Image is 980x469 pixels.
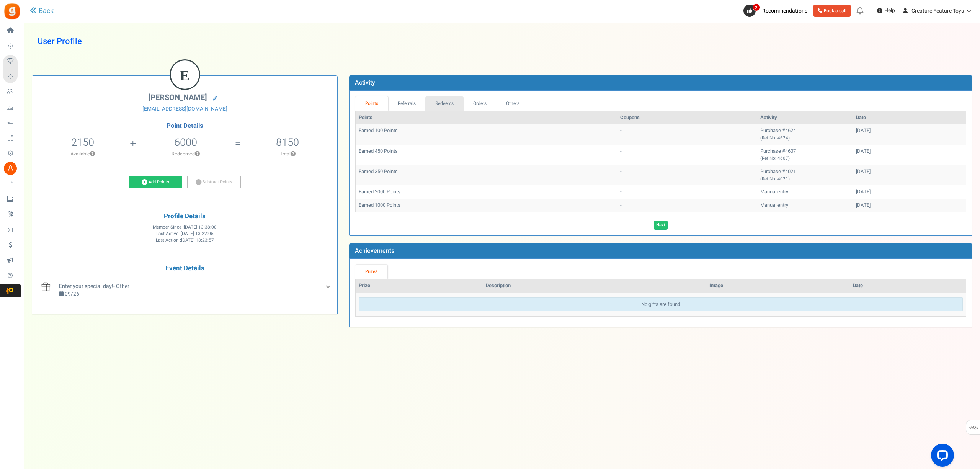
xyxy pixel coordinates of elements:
a: Orders [464,96,497,111]
td: - [617,145,757,165]
span: Last Action : [156,237,214,243]
span: Member Since : [153,224,217,230]
a: Next [654,221,668,230]
p: Available [36,150,129,157]
span: [DATE] 13:38:00 [184,224,217,230]
a: Help [874,5,898,17]
span: - Other [59,282,129,290]
div: [DATE] [856,127,963,134]
a: Add Points [129,176,182,189]
a: Prizes [355,265,387,279]
h4: Profile Details [38,213,332,220]
span: Help [882,7,895,15]
td: Earned 2000 Points [356,185,617,199]
th: Description [483,279,706,293]
p: Redeemed [137,150,234,157]
b: Activity [355,78,375,87]
a: Book a call [813,5,851,17]
td: Earned 1000 Points [356,199,617,212]
h4: Event Details [38,265,332,272]
b: Achievements [355,246,394,255]
h5: 6000 [174,137,197,148]
th: Prize [356,279,483,293]
button: ? [291,152,296,157]
figcaption: E [171,60,199,90]
span: [DATE] 13:22:05 [181,230,214,237]
span: Recommendations [762,7,807,15]
a: Others [497,96,529,111]
td: Purchase #4607 [757,145,853,165]
th: Points [356,111,617,124]
h4: Point Details [32,123,337,129]
p: Total [242,150,333,157]
td: - [617,185,757,199]
span: FAQs [968,420,978,435]
button: ? [195,152,200,157]
a: [EMAIL_ADDRESS][DOMAIN_NAME] [38,105,332,113]
div: [DATE] [856,202,963,209]
div: [DATE] [856,168,963,175]
small: (Ref No: 4021) [760,176,790,182]
img: Gratisfaction [3,3,21,20]
h1: User Profile [38,31,967,52]
span: Last Active : [156,230,214,237]
th: Date [853,111,966,124]
span: 2150 [71,135,94,150]
td: Purchase #4021 [757,165,853,185]
a: Subtract Points [187,176,241,189]
th: Image [706,279,850,293]
span: Manual entry [760,201,788,209]
small: (Ref No: 4624) [760,135,790,141]
span: [DATE] 13:23:57 [181,237,214,243]
a: Points [355,96,388,111]
b: Enter your special day! [59,282,113,290]
span: Manual entry [760,188,788,195]
td: Earned 100 Points [356,124,617,144]
th: Date [850,279,966,293]
span: 2 [753,3,760,11]
td: - [617,165,757,185]
td: - [617,199,757,212]
h5: 8150 [276,137,299,148]
span: 09/26 [65,290,79,298]
span: Creature Feature Toys [911,7,964,15]
td: - [617,124,757,144]
a: 2 Recommendations [743,5,810,17]
div: [DATE] [856,148,963,155]
th: Activity [757,111,853,124]
button: ? [90,152,95,157]
th: Coupons [617,111,757,124]
div: No gifts are found [359,297,963,312]
td: Earned 350 Points [356,165,617,185]
a: Redeems [425,96,464,111]
div: [DATE] [856,188,963,196]
td: Purchase #4624 [757,124,853,144]
td: Earned 450 Points [356,145,617,165]
a: Referrals [388,96,426,111]
small: (Ref No: 4607) [760,155,790,162]
span: [PERSON_NAME] [148,92,207,103]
